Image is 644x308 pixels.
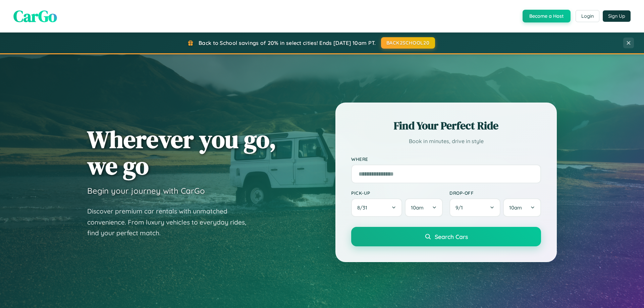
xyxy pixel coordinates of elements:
span: CarGo [13,5,57,27]
button: Search Cars [351,227,541,246]
span: 8 / 31 [357,204,371,211]
span: 9 / 1 [455,204,466,211]
p: Book in minutes, drive in style [351,136,541,146]
label: Pick-up [351,190,443,196]
button: 9/1 [449,198,500,217]
label: Drop-off [449,190,541,196]
label: Where [351,156,541,162]
p: Discover premium car rentals with unmatched convenience. From luxury vehicles to everyday rides, ... [87,206,255,239]
h3: Begin your journey with CarGo [87,186,205,196]
span: 10am [509,204,522,211]
button: BACK2SCHOOL20 [381,37,435,49]
button: 10am [405,198,443,217]
span: 10am [411,204,424,211]
h2: Find Your Perfect Ride [351,118,541,133]
button: 8/31 [351,198,402,217]
span: Back to School savings of 20% in select cities! Ends [DATE] 10am PT. [199,40,376,46]
button: Login [576,10,599,22]
button: 10am [503,198,541,217]
button: Become a Host [523,10,571,22]
span: Search Cars [435,233,468,240]
button: Sign Up [603,10,631,22]
h1: Wherever you go, we go [87,126,276,179]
